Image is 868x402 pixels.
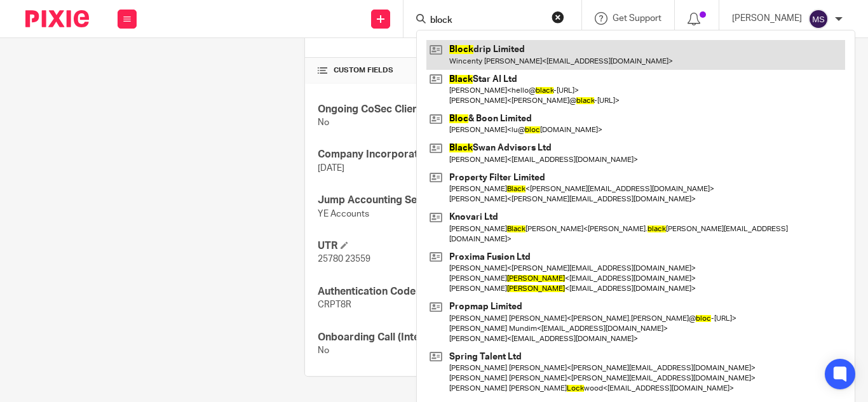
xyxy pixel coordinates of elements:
[318,118,329,127] span: No
[318,346,329,355] span: No
[25,10,89,27] img: Pixie
[318,331,573,344] h4: Onboarding Call (Internal)
[318,210,369,218] span: YE Accounts
[318,148,573,161] h4: Company Incorporated On
[318,285,573,298] h4: Authentication Code
[429,15,543,27] input: Search
[318,103,573,116] h4: Ongoing CoSec Client
[318,65,573,76] h4: CUSTOM FIELDS
[318,239,573,253] h4: UTR
[808,9,829,29] img: svg%3E
[318,194,573,207] h4: Jump Accounting Service
[613,14,661,23] span: Get Support
[318,164,344,173] span: [DATE]
[318,300,351,309] span: CRPT8R
[552,11,564,23] button: Clear
[318,255,370,264] span: 25780 23559
[732,12,802,25] p: [PERSON_NAME]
